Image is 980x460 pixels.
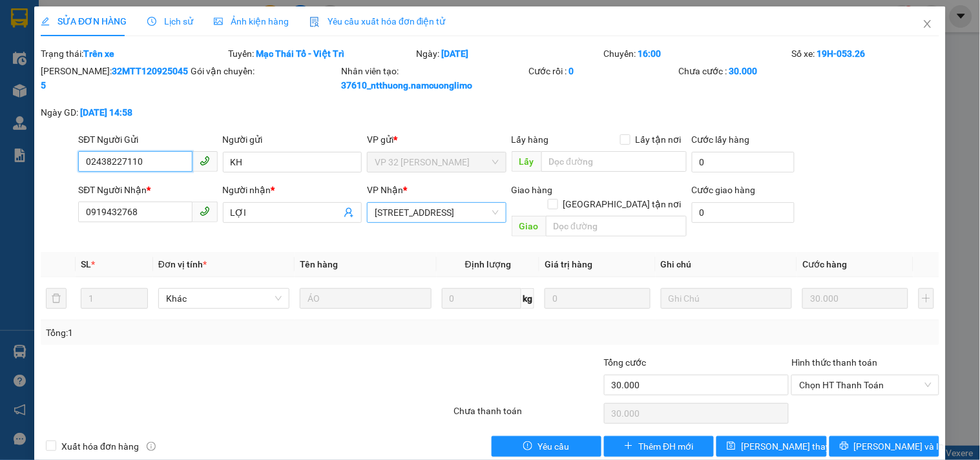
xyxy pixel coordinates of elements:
div: Gói vận chuyển: [191,64,339,78]
b: 37610_ntthuong.namcuonglimo [341,80,472,90]
span: Lấy hàng [512,134,549,145]
span: SL [81,259,91,269]
span: Định lượng [465,259,511,269]
div: SĐT Người Gửi [78,132,217,147]
b: 19H-053.26 [817,48,865,59]
span: close [923,19,933,29]
div: Tổng: 1 [46,326,379,340]
span: Cước hàng [802,259,847,269]
input: Dọc đường [541,151,687,172]
div: [PERSON_NAME]: [41,64,188,92]
span: save [727,441,736,452]
li: Số nhà [STREET_ADDRESS][PERSON_NAME] [121,54,540,70]
div: Số xe: [790,47,940,61]
label: Hình thức thanh toán [791,357,877,368]
input: Ghi Chú [661,288,792,309]
span: clock-circle [147,17,156,26]
span: Lịch sử [147,16,193,26]
span: phone [200,156,210,166]
input: Cước lấy hàng [692,152,795,172]
div: Chưa thanh toán [452,404,602,426]
div: Người nhận [223,183,362,197]
span: Khác [166,289,282,308]
button: exclamation-circleYêu cầu [492,436,601,457]
span: Giao hàng [512,185,553,195]
b: Trên xe [83,48,114,59]
input: Dọc đường [546,216,687,236]
label: Cước giao hàng [692,185,756,195]
b: 16:00 [638,48,662,59]
span: VP Nhận [367,185,403,195]
b: 32MTT1209250455 [41,66,188,90]
button: save[PERSON_NAME] thay đổi [716,436,826,457]
div: Ngày GD: [41,105,188,120]
span: [PERSON_NAME] thay đổi [741,439,844,454]
span: Đơn vị tính [158,259,207,269]
span: SỬA ĐƠN HÀNG [41,16,127,26]
div: SĐT Người Nhận [78,183,217,197]
span: Lấy tận nơi [631,132,687,147]
div: Chuyến: [603,47,791,61]
b: [DATE] [441,48,468,59]
span: user-add [344,207,354,218]
div: Chưa cước : [679,64,826,78]
span: exclamation-circle [523,441,532,452]
span: Tổng cước [604,357,647,368]
div: Người gửi [223,132,362,147]
span: Thêm ĐH mới [638,439,693,454]
span: Giá trị hàng [545,259,592,269]
li: Hotline: 1900400028 [121,70,540,87]
span: Tên hàng [300,259,338,269]
div: VP gửi [367,132,506,147]
div: Ngày: [415,47,603,61]
input: 0 [545,288,651,309]
div: Nhân viên tạo: [341,64,526,92]
span: 142 Hai Bà Trưng [375,203,498,222]
b: [DATE] 14:58 [80,107,132,118]
span: kg [521,288,534,309]
span: Yêu cầu xuất hóa đơn điện tử [309,16,446,26]
button: delete [46,288,67,309]
img: icon [309,17,320,27]
span: Giao [512,216,546,236]
input: Cước giao hàng [692,202,795,223]
span: edit [41,17,50,26]
span: [PERSON_NAME] và In [854,439,944,454]
button: plusThêm ĐH mới [604,436,714,457]
span: printer [840,441,849,452]
span: [GEOGRAPHIC_DATA] tận nơi [558,197,687,211]
div: Trạng thái: [39,47,227,61]
div: Cước rồi : [529,64,676,78]
span: VP 32 Mạc Thái Tổ [375,152,498,172]
span: picture [214,17,223,26]
span: Lấy [512,151,541,172]
b: 0 [569,66,574,76]
b: 30.000 [729,66,758,76]
span: Chọn HT Thanh Toán [799,375,931,395]
span: phone [200,206,210,216]
button: Close [910,6,946,43]
div: Tuyến: [227,47,415,61]
button: plus [919,288,934,309]
span: Ảnh kiện hàng [214,16,289,26]
b: Mạc Thái Tổ - Việt Trì [256,48,345,59]
input: 0 [802,288,908,309]
th: Ghi chú [656,252,797,277]
b: Công ty TNHH Trọng Hiếu Phú Thọ - Nam Cường Limousine [157,15,505,50]
span: Yêu cầu [537,439,569,454]
label: Cước lấy hàng [692,134,750,145]
span: plus [624,441,633,452]
span: info-circle [147,442,156,451]
span: Xuất hóa đơn hàng [56,439,144,454]
button: printer[PERSON_NAME] và In [829,436,939,457]
input: VD: Bàn, Ghế [300,288,431,309]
